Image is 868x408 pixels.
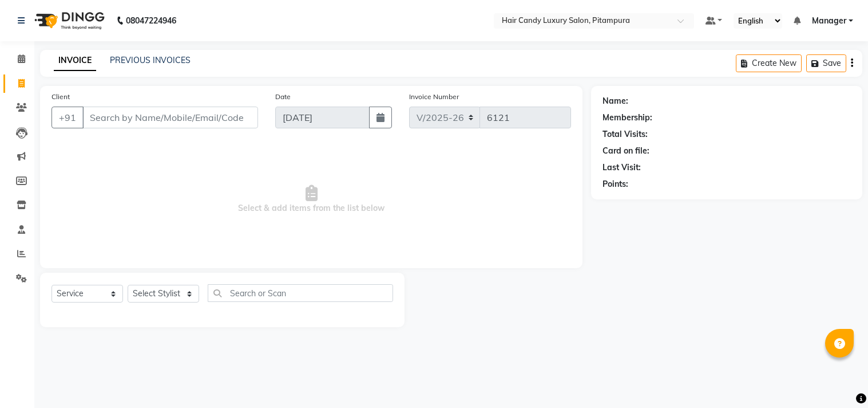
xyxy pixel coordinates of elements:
div: Total Visits: [603,128,648,140]
button: Create New [736,54,802,72]
a: PREVIOUS INVOICES [110,55,191,65]
div: Card on file: [603,145,649,157]
span: Select & add items from the list below [51,142,571,257]
iframe: chat widget [820,362,857,397]
div: Name: [603,95,628,107]
b: 08047224946 [126,5,176,37]
div: Points: [603,178,628,190]
img: logo [29,5,108,37]
button: Save [806,54,846,72]
div: Last Visit: [603,162,641,174]
input: Search by Name/Mobile/Email/Code [82,107,258,128]
label: Client [51,92,70,102]
a: INVOICE [54,50,96,71]
button: +91 [51,107,84,128]
span: Manager [812,15,846,27]
div: Membership: [603,112,652,124]
label: Invoice Number [409,92,459,102]
label: Date [275,92,291,102]
input: Search or Scan [208,284,393,302]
